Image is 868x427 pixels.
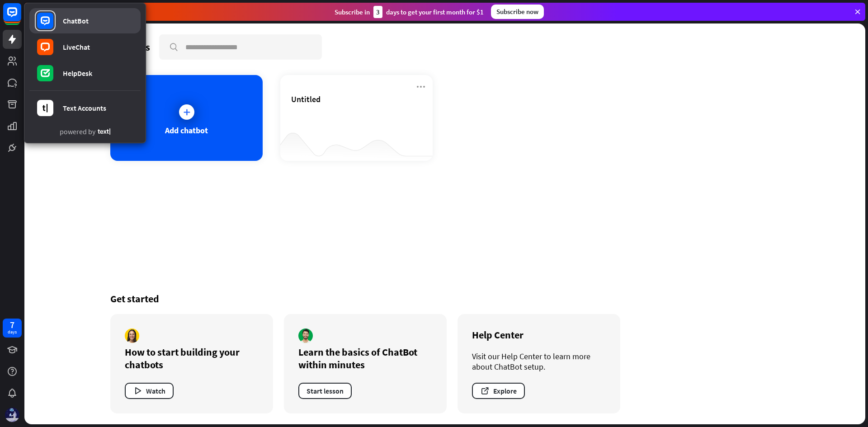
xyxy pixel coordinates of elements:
span: Untitled [291,94,321,104]
div: Visit our Help Center to learn more about ChatBot setup. [472,351,606,372]
div: days [8,329,17,335]
div: Get started [110,292,779,305]
div: Learn the basics of ChatBot within minutes [298,346,432,371]
img: author [298,328,313,343]
button: Watch [125,383,174,399]
button: Start lesson [298,383,352,399]
div: Add chatbot [165,125,208,136]
button: Explore [472,383,525,399]
div: Help Center [472,328,606,341]
div: 3 [373,6,382,18]
a: 7 days [3,319,22,338]
div: 7 [10,321,14,329]
div: How to start building your chatbots [125,346,259,371]
img: author [125,328,139,343]
div: Subscribe now [491,5,544,19]
div: Subscribe in days to get your first month for $1 [335,6,484,18]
